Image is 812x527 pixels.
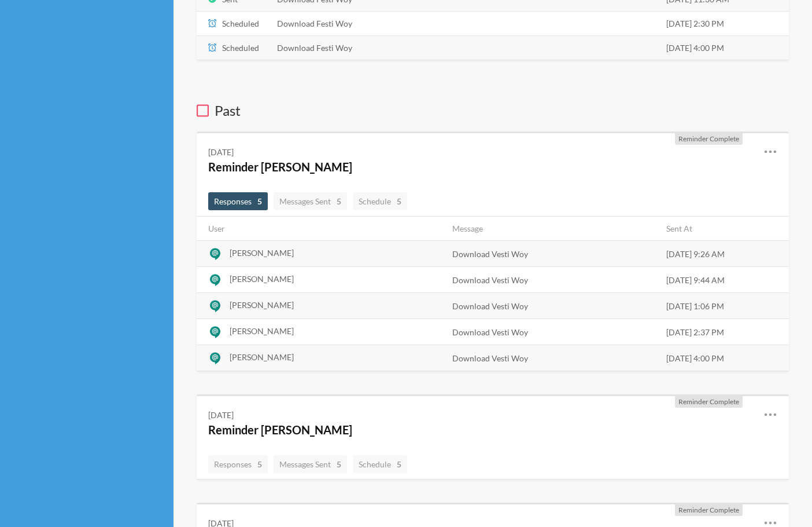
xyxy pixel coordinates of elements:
[445,217,659,241] th: Message
[445,345,659,371] td: Download Vesti Woy
[659,267,789,293] td: [DATE] 9:44 AM
[678,506,739,514] span: Reminder Complete
[445,293,659,319] td: Download Vesti Woy
[397,458,401,470] strong: 5
[270,11,659,35] td: Download Festi Woy
[445,267,659,293] td: Download Vesti Woy
[659,241,789,267] td: [DATE] 9:26 AM
[197,217,445,241] th: User
[445,319,659,345] td: Download Vesti Woy
[337,195,341,207] strong: 5
[197,101,789,120] h3: Past
[197,11,270,35] td: Scheduled
[279,459,341,469] span: Messages Sent
[659,319,789,345] td: [DATE] 2:37 PM
[214,196,262,206] span: Responses
[208,409,234,421] div: [DATE]
[659,345,789,371] td: [DATE] 4:00 PM
[359,196,401,206] span: Schedule
[659,35,789,60] td: [DATE] 4:00 PM
[274,192,347,210] a: Messages Sent5
[208,423,352,437] a: Reminder [PERSON_NAME]
[230,300,294,310] span: [PERSON_NAME]
[678,397,739,406] span: Reminder Complete
[214,459,262,469] span: Responses
[274,455,347,473] a: Messages Sent5
[353,192,407,210] a: Schedule5
[208,160,352,174] a: Reminder [PERSON_NAME]
[445,241,659,267] td: Download Vesti Woy
[197,35,270,60] td: Scheduled
[659,11,789,35] td: [DATE] 2:30 PM
[359,459,401,469] span: Schedule
[678,134,739,143] span: Reminder Complete
[230,274,294,284] span: [PERSON_NAME]
[257,458,262,470] strong: 5
[208,192,268,210] a: Responses5
[337,458,341,470] strong: 5
[270,35,659,60] td: Download Festi Woy
[659,217,789,241] th: Sent At
[397,195,401,207] strong: 5
[230,352,294,362] span: [PERSON_NAME]
[353,455,407,473] a: Schedule5
[257,195,262,207] strong: 5
[208,455,268,473] a: Responses5
[208,146,234,158] div: [DATE]
[230,248,294,258] span: [PERSON_NAME]
[230,326,294,336] span: [PERSON_NAME]
[659,293,789,319] td: [DATE] 1:06 PM
[279,196,341,206] span: Messages Sent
